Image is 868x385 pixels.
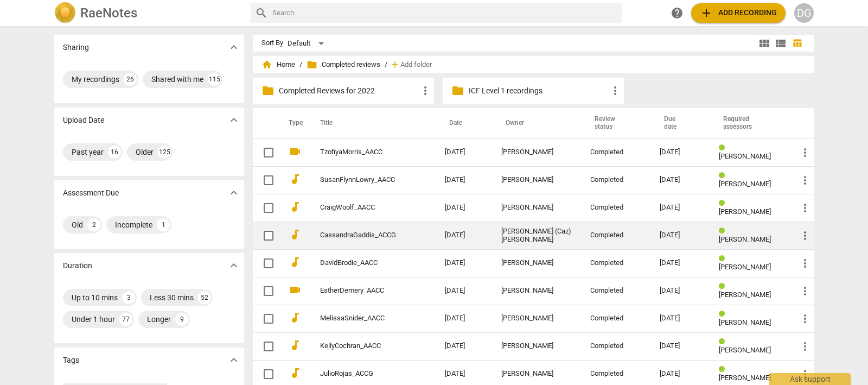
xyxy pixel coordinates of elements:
span: home [261,59,272,70]
p: Assessment Due [63,187,119,199]
span: audiotrack [289,339,302,352]
span: [PERSON_NAME] [719,207,771,216]
span: folder [307,59,317,70]
span: Review status: completed [719,338,729,346]
th: Type [280,108,307,138]
div: 2 [87,218,100,231]
div: DG [794,3,814,23]
div: Longer [147,314,171,325]
span: more_vert [609,84,622,97]
a: JulioRojas_ACCG [320,370,406,378]
div: 125 [158,146,171,159]
a: CassandraGaddis_ACCG [320,231,406,239]
span: Add recording [700,7,777,20]
button: Tile view [756,35,773,52]
span: add [390,59,400,70]
p: Tags [63,355,79,366]
span: expand_more [227,41,240,54]
th: Date [436,108,493,138]
div: Completed [590,287,642,295]
div: 3 [122,291,135,304]
div: [DATE] [660,342,701,350]
span: folder [261,84,275,97]
div: [DATE] [660,176,701,184]
span: [PERSON_NAME] [719,374,771,382]
button: Show more [226,112,242,128]
button: Show more [226,352,242,368]
span: / [385,61,387,69]
div: Older [136,147,154,157]
a: KellyCochran_AACC [320,342,406,350]
div: 16 [108,146,121,159]
span: expand_more [227,354,240,367]
span: more_vert [419,84,432,97]
span: more_vert [799,201,812,214]
div: Completed [590,148,642,156]
a: EstherDemery_AACC [320,287,406,295]
span: audiotrack [289,173,302,186]
th: Review status [582,108,651,138]
div: Completed [590,176,642,184]
div: [PERSON_NAME] [501,148,573,156]
p: ICF Level 1 recordings [469,85,609,97]
div: [DATE] [660,148,701,156]
span: help [671,7,684,20]
div: [DATE] [660,231,701,239]
a: LogoRaeNotes [54,2,242,24]
div: Less 30 mins [150,292,194,303]
span: more_vert [799,368,812,381]
span: view_module [758,37,771,50]
td: [DATE] [436,277,493,305]
div: Under 1 hour [72,314,115,325]
span: [PERSON_NAME] [719,318,771,326]
span: Home [261,59,295,70]
div: Completed [590,314,642,323]
span: audiotrack [289,367,302,380]
span: Review status: completed [719,255,729,263]
span: audiotrack [289,200,302,213]
span: Review status: completed [719,199,729,207]
button: Show more [226,257,242,274]
span: Add folder [400,61,432,69]
a: DavidBrodie_AACC [320,259,406,267]
p: Completed Reviews for 2022 [279,85,419,97]
span: [PERSON_NAME] [719,180,771,188]
div: Default [288,35,328,52]
button: Upload [691,3,786,23]
div: [PERSON_NAME] [501,259,573,267]
span: [PERSON_NAME] [719,263,771,271]
td: [DATE] [436,332,493,360]
input: Search [272,4,617,22]
div: 1 [157,218,170,231]
th: Required assessors [710,108,790,138]
span: expand_more [227,186,240,199]
div: [PERSON_NAME] [501,176,573,184]
p: Duration [63,260,92,272]
div: 77 [119,313,132,326]
span: / [299,61,302,69]
span: videocam [289,145,302,158]
div: 115 [208,73,221,86]
a: TzofiyaMorris_AACC [320,148,406,156]
div: Completed [590,370,642,378]
div: [PERSON_NAME] [501,314,573,323]
div: Completed [590,342,642,350]
div: Completed [590,231,642,239]
span: audiotrack [289,228,302,241]
div: Ask support [769,373,851,385]
span: folder [451,84,464,97]
button: List view [773,35,789,52]
td: [DATE] [436,305,493,332]
div: 9 [175,313,188,326]
span: expand_more [227,259,240,272]
span: more_vert [799,229,812,242]
div: [PERSON_NAME] [501,287,573,295]
span: view_list [774,37,787,50]
h2: RaeNotes [80,5,137,21]
div: [PERSON_NAME] [501,342,573,350]
span: videocam [289,283,302,296]
th: Owner [493,108,582,138]
div: Shared with me [151,74,203,85]
span: [PERSON_NAME] [719,346,771,354]
div: 26 [124,73,137,86]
